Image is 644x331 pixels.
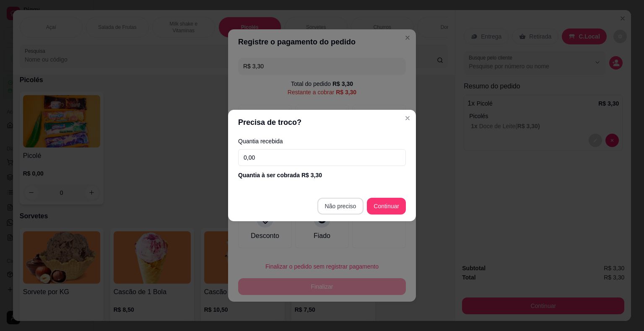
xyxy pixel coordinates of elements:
[238,171,406,179] div: Quantia à ser cobrada R$ 3,30
[401,111,414,125] button: Close
[228,110,416,135] header: Precisa de troco?
[367,198,406,215] button: Continuar
[238,138,406,144] label: Quantia recebida
[317,198,364,215] button: Não preciso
